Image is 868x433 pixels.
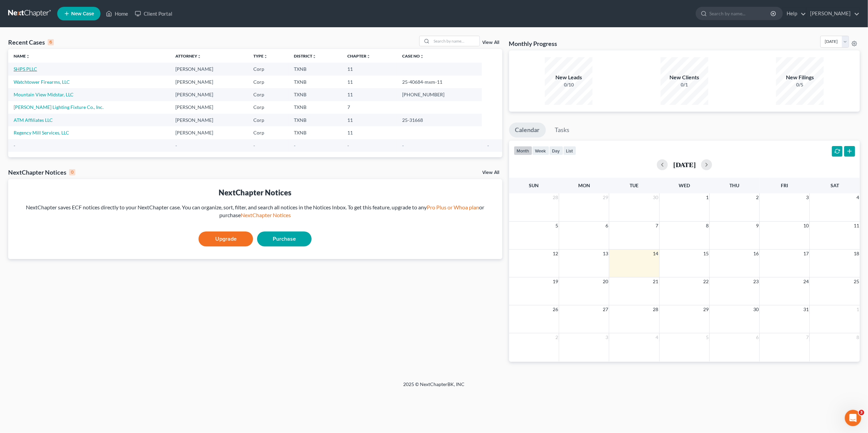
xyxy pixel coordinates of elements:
button: month [514,146,532,155]
i: unfold_more [312,54,316,59]
span: 10 [803,222,809,230]
span: 17 [803,250,809,258]
span: 3 [859,410,864,415]
td: 25-40684-mxm-11 [397,76,482,88]
button: day [549,146,563,155]
span: 29 [602,193,609,202]
a: Purchase [257,231,312,246]
span: 21 [652,277,659,286]
span: 24 [803,277,809,286]
a: SHPS PLLC [14,66,37,72]
td: Corp [248,101,288,114]
i: unfold_more [366,54,370,59]
a: Pro Plus or Whoa plan [427,204,479,210]
td: [PERSON_NAME] [170,76,248,88]
span: 31 [803,305,809,314]
td: [PERSON_NAME] [170,63,248,75]
td: Corp [248,88,288,101]
span: 4 [655,333,659,341]
span: 16 [753,250,759,258]
input: Search by name... [709,7,772,20]
span: 12 [552,250,559,258]
a: Typeunfold_more [253,53,268,59]
h2: [DATE] [673,161,696,168]
span: 6 [605,222,609,230]
a: Watchtower Firearms, LLC [14,79,70,85]
span: Wed [679,182,690,188]
a: Help [783,7,806,20]
span: 3 [805,193,809,202]
span: 4 [856,193,860,202]
button: week [532,146,549,155]
i: unfold_more [197,54,201,59]
div: NextChapter Notices [14,187,497,198]
td: [PERSON_NAME] [170,114,248,126]
span: 7 [655,222,659,230]
span: 2 [555,333,559,341]
a: ATM Affiliates LLC [14,117,53,123]
span: 29 [703,305,709,314]
span: 30 [753,305,759,314]
span: 2 [755,193,759,202]
span: 26 [552,305,559,314]
a: Nameunfold_more [14,53,30,59]
span: 15 [703,250,709,258]
td: 11 [342,76,396,88]
span: 18 [853,250,860,258]
span: 3 [605,333,609,341]
div: 0 [69,169,75,175]
div: New Leads [545,74,593,81]
td: 11 [342,63,396,75]
div: NextChapter Notices [8,168,75,176]
span: Tue [630,182,639,188]
div: 0/10 [545,81,593,88]
span: 8 [856,333,860,341]
span: 9 [755,222,759,230]
span: 8 [705,222,709,230]
span: Fri [781,182,788,188]
span: - [253,143,255,148]
td: TXNB [288,88,342,101]
span: 11 [853,222,860,230]
span: 28 [652,305,659,314]
span: 5 [705,333,709,341]
a: Home [102,7,131,20]
a: Case Nounfold_more [402,53,424,59]
a: Client Portal [131,7,176,20]
span: 5 [555,222,559,230]
div: NextChapter saves ECF notices directly to your NextChapter case. You can organize, sort, filter, ... [14,204,497,219]
td: Corp [248,126,288,139]
td: 11 [342,88,396,101]
span: Thu [729,182,739,188]
span: 13 [602,250,609,258]
td: Corp [248,114,288,126]
a: [PERSON_NAME] [807,7,859,20]
a: View All [483,170,500,175]
td: [PERSON_NAME] [170,88,248,101]
div: Recent Cases [8,38,54,46]
span: 28 [552,193,559,202]
a: Attorneyunfold_more [175,53,201,59]
td: TXNB [288,126,342,139]
div: 2025 © NextChapterBK, INC [240,381,628,393]
td: TXNB [288,114,342,126]
i: unfold_more [420,54,424,59]
a: View All [483,40,500,45]
span: - [487,143,489,148]
button: list [563,146,576,155]
a: Calendar [509,123,546,138]
div: New Filings [776,74,824,81]
span: 6 [755,333,759,341]
span: - [294,143,296,148]
a: Chapterunfold_more [347,53,370,59]
td: Corp [248,63,288,75]
td: 25-31668 [397,114,482,126]
span: - [14,143,15,148]
span: 14 [652,250,659,258]
a: Mountain View Midstar, LLC [14,92,74,97]
span: - [347,143,349,148]
td: [PERSON_NAME] [170,126,248,139]
i: unfold_more [26,54,30,59]
div: 0/1 [661,81,708,88]
a: [PERSON_NAME] Lighting Fixture Co., Inc. [14,104,104,110]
